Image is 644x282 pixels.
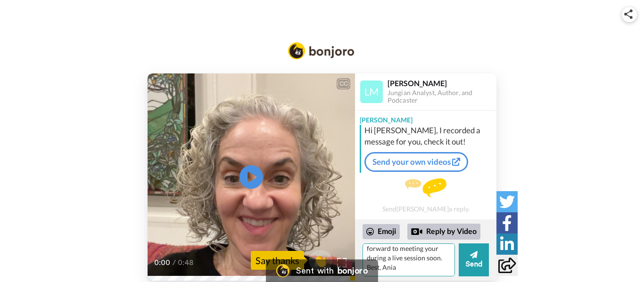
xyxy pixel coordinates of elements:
div: Sent with [296,266,334,275]
a: Bonjoro LogoSent withbonjoro [266,259,378,282]
div: Send [PERSON_NAME] a reply. [355,177,496,215]
div: Say thanks [251,251,304,270]
button: 👏 [309,250,332,271]
div: Emoji [363,224,400,239]
div: bonjoro [338,266,368,275]
div: [PERSON_NAME] [388,79,496,88]
span: 0:00 [154,257,171,268]
div: Hi [PERSON_NAME], I recorded a message for you, check it out! [364,125,494,147]
img: message.svg [405,178,446,197]
img: ic_share.svg [624,9,633,19]
div: Reply by Video [407,224,480,240]
textarea: Thanks [PERSON_NAME] for your message - I'm glad I've joined. I wanted to do that for a long time... [363,243,455,276]
div: Reply by Video [411,226,422,237]
img: Bonjoro Logo [288,42,354,59]
div: CC [338,79,349,89]
div: [PERSON_NAME] [355,111,496,125]
img: Full screen [337,258,347,267]
div: Jungian Analyst, Author, and Podcaster [388,89,496,105]
img: Profile Image [360,81,383,103]
span: / [173,257,176,268]
img: Bonjoro Logo [276,264,289,277]
span: 0:48 [178,257,194,268]
a: Send your own videos [364,152,468,172]
button: Send [459,243,489,276]
span: 👏 [309,253,332,268]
